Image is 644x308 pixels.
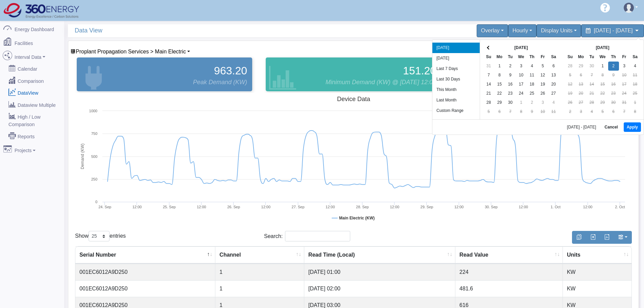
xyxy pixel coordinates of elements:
[565,107,576,116] td: 2
[80,143,85,169] tspan: Demand (KW)
[576,89,587,98] td: 20
[563,280,631,297] td: KW
[516,62,527,71] td: 3
[292,205,305,209] tspan: 27. Sep
[527,52,538,62] th: Th
[505,98,516,107] td: 30
[75,24,357,37] span: Data View
[516,52,527,62] th: We
[597,52,608,62] th: We
[516,89,527,98] td: 24
[227,205,240,209] tspan: 26. Sep
[483,80,494,89] td: 14
[432,43,480,53] li: [DATE]
[563,264,631,280] td: KW
[567,125,599,129] span: [DATE] - [DATE]
[75,280,215,297] td: 001EC6012A9D250
[133,205,142,209] text: 12:00
[337,96,371,102] tspan: Device Data
[608,62,619,71] td: 2
[597,80,608,89] td: 15
[304,264,455,280] td: [DATE] 01:00
[285,231,350,241] input: Search:
[91,132,97,136] text: 750
[505,52,516,62] th: Tu
[551,205,560,209] tspan: 1. Oct
[565,62,576,71] td: 28
[215,264,304,280] td: 1
[576,98,587,107] td: 27
[601,122,621,132] button: Cancel
[630,52,641,62] th: Sa
[432,95,480,105] li: Last Month
[326,78,436,87] span: Minimum Demand (KW) @ [DATE] 12:00
[214,63,247,79] span: 963.20
[483,52,494,62] th: Su
[597,62,608,71] td: 1
[505,62,516,71] td: 2
[538,62,548,71] td: 5
[98,205,111,209] tspan: 24. Sep
[597,107,608,116] td: 5
[76,49,186,54] span: Device List
[494,80,505,89] td: 15
[527,98,538,107] td: 2
[608,71,619,80] td: 9
[432,105,480,116] li: Custom Range
[576,107,587,116] td: 3
[505,80,516,89] td: 16
[600,231,614,244] button: Generate PDF
[494,62,505,71] td: 1
[483,98,494,107] td: 28
[505,89,516,98] td: 23
[516,71,527,80] td: 10
[477,24,508,37] div: Overlay
[538,98,548,107] td: 3
[516,80,527,89] td: 17
[548,89,559,98] td: 27
[527,89,538,98] td: 25
[75,231,126,241] label: Show entries
[494,43,548,52] th: [DATE]
[630,62,641,71] td: 4
[587,62,597,71] td: 30
[75,246,215,264] th: Serial Number : activate to sort column descending
[565,52,576,62] th: Su
[594,28,633,33] span: [DATE] - [DATE]
[572,231,586,244] button: Copy to clipboard
[587,52,597,62] th: Tu
[576,80,587,89] td: 13
[587,80,597,89] td: 14
[565,89,576,98] td: 19
[608,52,619,62] th: Th
[597,89,608,98] td: 22
[516,107,527,116] td: 8
[527,71,538,80] td: 11
[576,43,630,52] th: [DATE]
[421,205,433,209] tspan: 29. Sep
[619,80,630,89] td: 17
[548,52,559,62] th: Sa
[619,52,630,62] th: Fr
[432,53,480,64] li: [DATE]
[215,280,304,297] td: 1
[326,205,335,209] text: 12:00
[548,98,559,107] td: 4
[619,98,630,107] td: 31
[494,107,505,116] td: 6
[89,109,97,113] text: 1000
[91,177,97,181] text: 250
[587,89,597,98] td: 21
[630,80,641,89] td: 18
[538,52,548,62] th: Fr
[548,80,559,89] td: 20
[516,98,527,107] td: 1
[91,155,97,159] text: 500
[538,80,548,89] td: 19
[197,205,206,209] text: 12:00
[483,62,494,71] td: 31
[597,98,608,107] td: 29
[455,246,563,264] th: Read Value : activate to sort column ascending
[587,71,597,80] td: 7
[630,98,641,107] td: 1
